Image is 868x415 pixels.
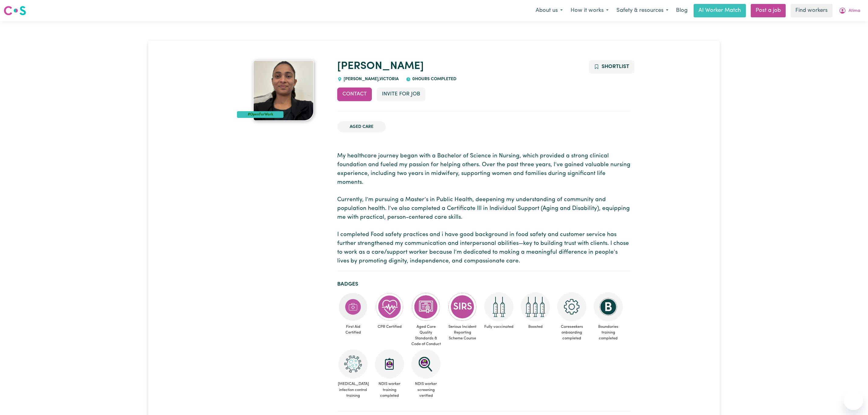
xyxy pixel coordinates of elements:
img: CS Academy: COVID-19 Infection Control Training course completed [338,349,368,379]
a: [PERSON_NAME] [337,61,424,72]
iframe: Button to launch messaging window, conversation in progress [844,391,863,410]
img: CS Academy: Introduction to NDIS Worker Training course completed [375,349,404,379]
li: Aged Care [337,121,386,133]
button: Add to shortlist [589,60,635,74]
span: Boundaries training completed [592,321,624,344]
button: How it works [567,4,612,17]
a: Find workers [791,4,832,17]
img: NDIS Worker Screening Verified [411,349,441,379]
button: Contact [337,87,372,101]
a: Post a job [751,4,786,17]
span: [PERSON_NAME] , Victoria [342,77,399,81]
span: Aged Care Quality Standards & Code of Conduct [410,321,442,350]
img: CS Academy: Aged Care Quality Standards & Code of Conduct course completed [411,292,441,321]
h2: Badges [337,281,631,287]
img: Care and support worker has received booster dose of COVID-19 vaccination [521,292,550,321]
img: Naisargi Akshaykumar [253,60,314,121]
img: CS Academy: Careseekers Onboarding course completed [557,292,586,321]
div: #OpenForWork [237,111,283,118]
img: Careseekers logo [4,5,26,16]
span: CPR Certified [374,321,405,332]
span: Boosted [520,321,551,332]
img: Care and support worker has completed CPR Certification [375,292,404,321]
span: Shortlist [602,64,629,69]
img: CS Academy: Boundaries in care and support work course completed [594,292,623,321]
a: Naisargi Akshaykumar 's profile picture'#OpenForWork [237,60,330,121]
img: Care and support worker has received 2 doses of COVID-19 vaccine [484,292,513,321]
img: CS Academy: Serious Incident Reporting Scheme course completed [448,292,477,321]
button: Safety & resources [612,4,672,17]
span: [MEDICAL_DATA] infection control training [337,379,369,401]
span: Fully vaccinated [483,321,515,332]
a: AI Worker Match [694,4,746,17]
span: Atima [849,8,860,14]
span: First Aid Certified [337,321,369,338]
img: Care and support worker has completed First Aid Certification [338,292,368,321]
button: Invite for Job [377,87,425,101]
a: Careseekers logo [4,4,26,18]
p: My healthcare journey began with a Bachelor of Science in Nursing, which provided a strong clinic... [337,152,631,266]
span: Careseekers onboarding completed [556,321,588,344]
span: NDIS worker screening verified [410,379,442,401]
span: 0 hours completed [411,77,456,81]
button: My Account [835,4,864,17]
span: NDIS worker training completed [374,379,405,401]
button: About us [532,4,567,17]
span: Serious Incident Reporting Scheme Course [447,321,478,344]
a: Blog [672,4,691,17]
